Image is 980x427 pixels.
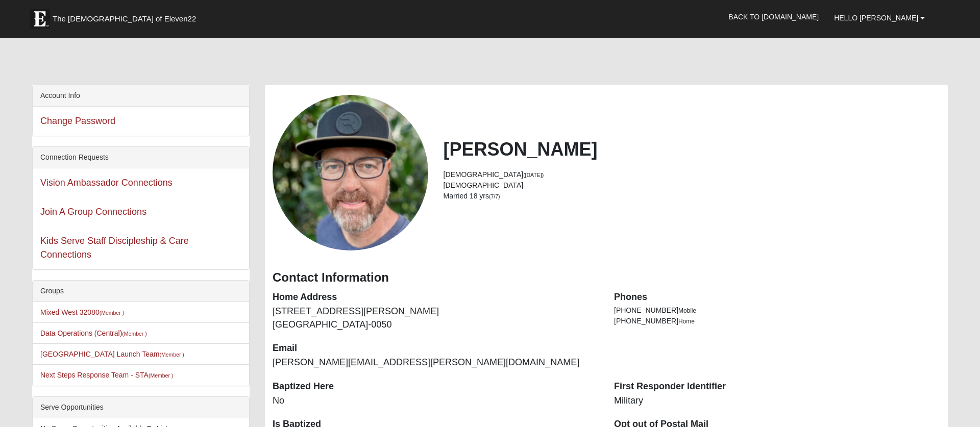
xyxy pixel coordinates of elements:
[678,307,696,314] span: Mobile
[40,178,173,188] a: Vision Ambassador Connections
[33,397,249,418] div: Serve Opportunities
[40,329,147,337] a: Data Operations (Central)(Member )
[273,342,599,355] dt: Email
[273,270,940,285] h3: Contact Information
[273,394,599,408] dd: No
[40,308,124,316] a: Mixed West 32080(Member )
[40,116,115,126] a: Change Password
[614,316,940,326] li: [PHONE_NUMBER]
[614,305,940,316] li: [PHONE_NUMBER]
[33,147,249,168] div: Connection Requests
[834,14,918,22] span: Hello [PERSON_NAME]
[30,9,50,29] img: Eleven22 logo
[33,85,249,107] div: Account Info
[614,380,940,393] dt: First Responder Identifier
[40,207,146,217] a: Join A Group Connections
[273,356,599,369] dd: [PERSON_NAME][EMAIL_ADDRESS][PERSON_NAME][DOMAIN_NAME]
[24,4,229,29] a: The [DEMOGRAPHIC_DATA] of Eleven22
[489,193,500,199] small: (7/7)
[721,4,826,30] a: Back to [DOMAIN_NAME]
[273,305,599,331] dd: [STREET_ADDRESS][PERSON_NAME] [GEOGRAPHIC_DATA]-0050
[40,350,184,358] a: [GEOGRAPHIC_DATA] Launch Team(Member )
[826,5,933,31] a: Hello [PERSON_NAME]
[523,172,544,178] small: ([DATE])
[33,281,249,302] div: Groups
[678,318,695,325] span: Home
[444,138,941,160] h2: [PERSON_NAME]
[273,380,599,393] dt: Baptized Here
[444,169,941,180] li: [DEMOGRAPHIC_DATA]
[40,371,173,379] a: Next Steps Response Team - STA(Member )
[444,191,941,202] li: Married 18 yrs
[159,351,184,358] small: (Member )
[53,14,196,24] span: The [DEMOGRAPHIC_DATA] of Eleven22
[614,394,940,408] dd: Military
[444,180,941,191] li: [DEMOGRAPHIC_DATA]
[40,236,189,260] a: Kids Serve Staff Discipleship & Care Connections
[149,372,173,379] small: (Member )
[273,95,428,250] a: View Fullsize Photo
[614,291,940,304] dt: Phones
[122,331,146,337] small: (Member )
[273,291,599,304] dt: Home Address
[100,310,124,316] small: (Member )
